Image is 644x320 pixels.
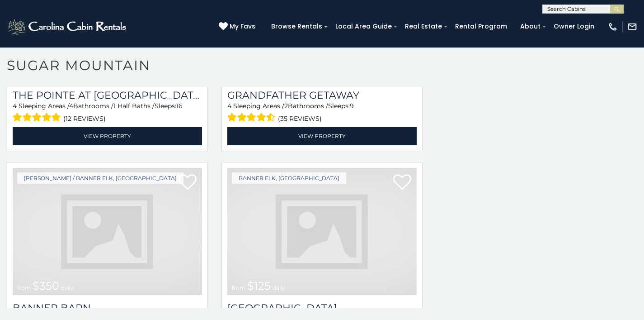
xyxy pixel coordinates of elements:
[17,172,183,184] a: [PERSON_NAME] / Banner Elk, [GEOGRAPHIC_DATA]
[13,102,17,110] span: 4
[63,113,106,124] span: (12 reviews)
[393,173,411,192] a: Add to favorites
[176,102,183,110] span: 16
[227,302,417,314] h3: Bearfoot Lodge
[400,19,447,33] a: Real Estate
[331,19,396,33] a: Local Area Guide
[227,302,417,314] a: [GEOGRAPHIC_DATA]
[232,284,245,291] span: from
[627,22,637,32] img: mail-regular-white.png
[232,172,346,184] a: Banner Elk, [GEOGRAPHIC_DATA]
[227,168,417,295] img: dummy-image.jpg
[227,168,417,295] a: from $125 daily
[13,302,202,314] a: Banner Barn
[451,19,512,33] a: Rental Program
[227,102,231,110] span: 4
[284,102,288,110] span: 2
[278,113,322,124] span: (35 reviews)
[219,22,258,32] a: My Favs
[179,173,197,192] a: Add to favorites
[13,127,202,145] a: View Property
[69,102,73,110] span: 4
[549,19,599,33] a: Owner Login
[227,127,417,145] a: View Property
[13,89,202,101] h3: The Pointe at North View
[608,22,618,32] img: phone-regular-white.png
[227,89,417,101] a: Grandfather Getaway
[516,19,545,33] a: About
[13,168,202,295] img: dummy-image.jpg
[13,168,202,295] a: from $350 daily
[7,18,129,36] img: White-1-2.png
[227,101,417,124] div: Sleeping Areas / Bathrooms / Sleeps:
[33,279,59,292] span: $350
[13,101,202,124] div: Sleeping Areas / Bathrooms / Sleeps:
[267,19,327,33] a: Browse Rentals
[13,89,202,101] a: The Pointe at [GEOGRAPHIC_DATA]
[247,279,271,292] span: $125
[273,284,285,291] span: daily
[17,284,31,291] span: from
[230,22,255,31] span: My Favs
[61,284,74,291] span: daily
[350,102,354,110] span: 9
[113,102,155,110] span: 1 Half Baths /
